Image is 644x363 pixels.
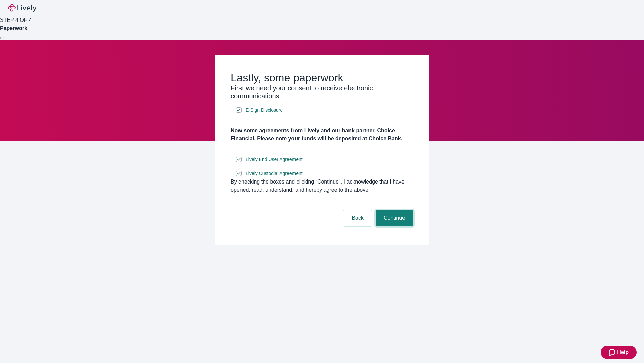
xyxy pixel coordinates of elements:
button: Continue [376,210,413,226]
a: e-sign disclosure document [244,155,304,164]
svg: Zendesk support icon [609,348,617,356]
h3: First we need your consent to receive electronic communications. [231,84,413,100]
a: e-sign disclosure document [244,169,304,178]
a: e-sign disclosure document [244,106,284,114]
img: Lively [8,4,36,12]
button: Zendesk support iconHelp [601,346,637,359]
button: Back [343,210,372,226]
span: Lively End User Agreement [246,156,303,163]
span: Help [617,348,629,356]
span: Lively Custodial Agreement [246,170,303,177]
div: By checking the boxes and clicking “Continue", I acknowledge that I have opened, read, understand... [231,178,413,194]
h4: Now some agreements from Lively and our bank partner, Choice Financial. Please note your funds wi... [231,127,413,143]
span: E-Sign Disclosure [246,107,283,114]
h2: Lastly, some paperwork [231,71,413,84]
